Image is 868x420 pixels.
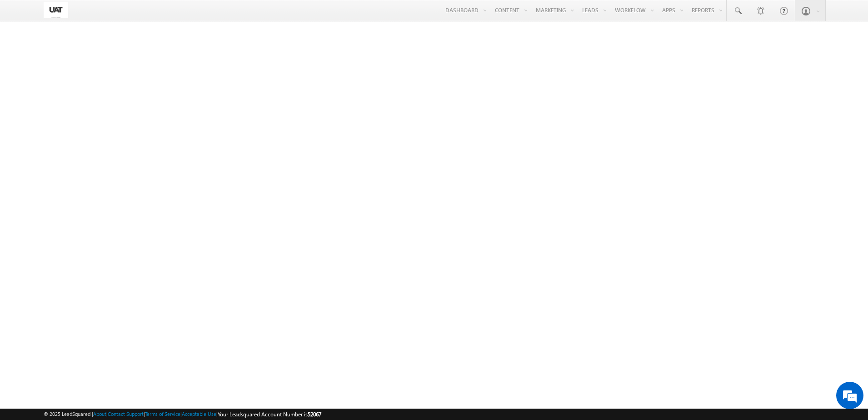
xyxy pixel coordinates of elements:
span: © 2025 LeadSquared | | | | | [44,410,321,419]
a: Acceptable Use [182,411,216,417]
a: Contact Support [108,411,144,417]
span: 52067 [308,411,321,418]
img: Custom Logo [44,2,68,18]
span: Your Leadsquared Account Number is [218,411,321,418]
a: Terms of Service [145,411,180,417]
a: About [93,411,106,417]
